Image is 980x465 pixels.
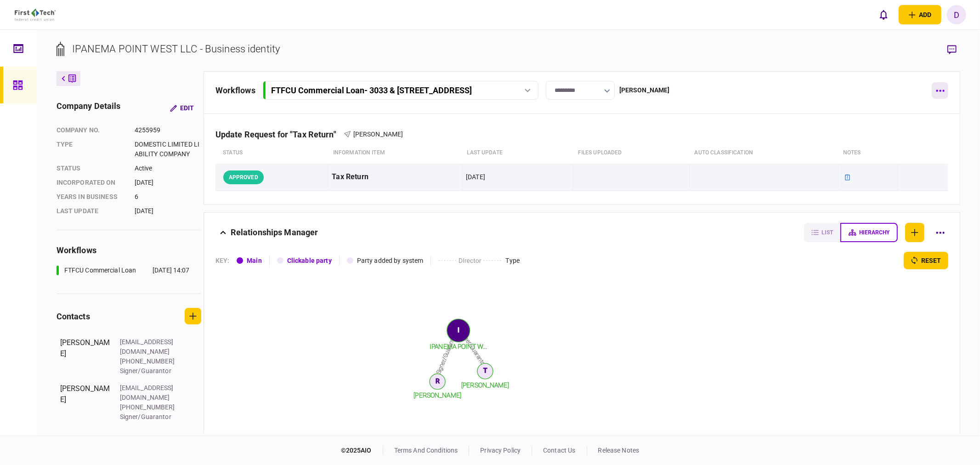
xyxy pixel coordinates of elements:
[287,256,332,266] div: Clickable party
[458,326,459,334] text: I
[60,383,111,422] div: [PERSON_NAME]
[263,81,538,100] button: FTFCU Commercial Loan- 3033 & [STREET_ADDRESS]
[414,392,461,399] tspan: [PERSON_NAME]
[215,84,255,96] div: workflows
[135,178,201,187] div: [DATE]
[840,223,898,242] button: hierarchy
[57,192,125,202] div: years in business
[435,377,439,385] text: R
[135,164,201,173] div: Active
[598,447,640,454] a: release notes
[57,266,190,275] a: FTFCU Commercial Loan[DATE] 14:07
[573,142,690,164] th: Files uploaded
[223,170,264,184] div: APPROVED
[120,403,180,412] div: [PHONE_NUMBER]
[247,256,262,266] div: Main
[859,229,889,236] span: hierarchy
[57,140,125,159] div: Type
[135,192,201,202] div: 6
[341,446,383,455] div: © 2025 AIO
[57,244,201,256] div: workflows
[505,256,520,266] div: Type
[57,206,125,216] div: last update
[231,223,318,242] div: Relationships Manager
[821,229,833,236] span: list
[271,85,472,95] div: FTFCU Commercial Loan - 3033 & [STREET_ADDRESS]
[215,256,230,266] div: KEY :
[838,142,898,164] th: notes
[57,125,125,135] div: company no.
[135,125,201,135] div: 4255959
[215,142,329,164] th: status
[430,343,487,350] tspan: IPANEMA POINT W...
[690,142,838,164] th: auto classification
[461,381,509,389] tspan: [PERSON_NAME]
[120,366,180,376] div: Signer/Guarantor
[120,337,180,357] div: [EMAIL_ADDRESS][DOMAIN_NAME]
[57,178,125,187] div: incorporated on
[357,256,424,266] div: Party added by system
[60,337,111,376] div: [PERSON_NAME]
[120,357,180,366] div: [PHONE_NUMBER]
[435,333,457,375] text: Signer/Guarantor
[120,383,180,403] div: [EMAIL_ADDRESS][DOMAIN_NAME]
[353,130,403,138] span: [PERSON_NAME]
[463,142,573,164] th: last update
[543,447,575,454] a: contact us
[329,142,463,164] th: Information item
[332,167,459,187] div: Tax Return
[480,447,521,454] a: privacy policy
[619,85,670,95] div: [PERSON_NAME]
[15,9,56,21] img: client company logo
[153,266,190,275] div: [DATE] 14:07
[57,310,90,323] div: contacts
[466,172,485,181] div: [DATE]
[947,5,966,24] button: D
[120,412,180,422] div: Signer/Guarantor
[215,130,344,139] div: Update Request for "Tax Return"
[72,41,280,57] div: IPANEMA POINT WEST LLC - Business identity
[804,223,840,242] button: list
[394,447,458,454] a: terms and conditions
[135,206,201,216] div: [DATE]
[135,140,201,159] div: DOMESTIC LIMITED LIABILITY COMPANY
[64,266,136,275] div: FTFCU Commercial Loan
[899,5,941,24] button: open adding identity options
[57,100,121,116] div: company details
[163,100,201,116] button: Edit
[874,5,893,24] button: open notifications list
[57,164,125,173] div: status
[904,252,948,269] button: reset
[483,367,487,374] text: T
